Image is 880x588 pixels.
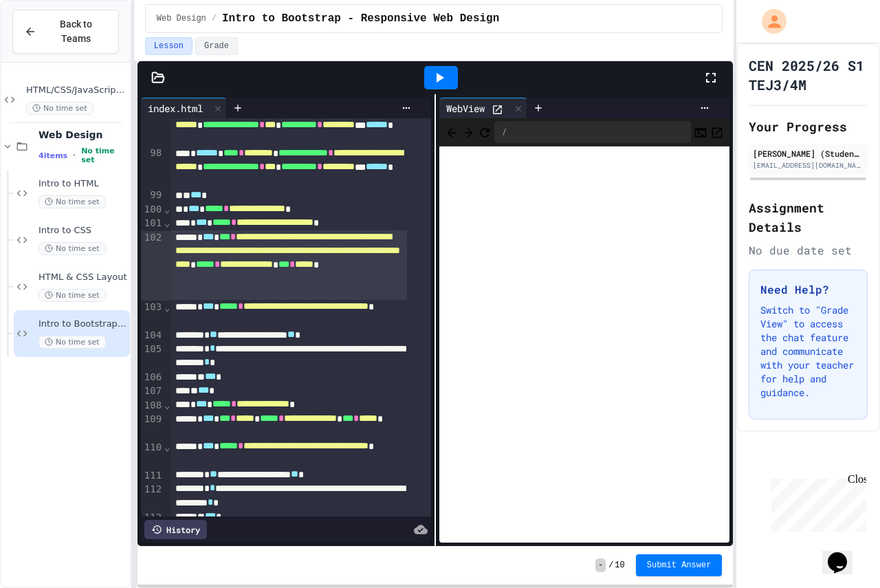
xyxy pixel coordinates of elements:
[12,10,119,54] button: Back to Teams
[164,204,170,215] span: Fold line
[141,217,164,230] div: 101
[38,242,106,255] span: No time set
[439,101,492,116] div: WebView
[222,10,499,27] span: Intro to Bootstrap - Responsive Web Design
[141,101,210,116] div: index.html
[749,117,868,136] h2: Your Progress
[38,336,106,349] span: No time set
[81,146,127,164] span: No time set
[694,124,707,140] button: Console
[38,225,127,237] span: Intro to CSS
[141,399,164,413] div: 108
[141,98,227,118] div: index.html
[141,105,164,146] div: 97
[753,160,863,171] div: [EMAIL_ADDRESS][DOMAIN_NAME]
[141,329,164,342] div: 104
[615,560,624,571] span: 10
[595,558,606,572] span: -
[141,301,164,329] div: 103
[141,203,164,217] div: 100
[38,195,106,208] span: No time set
[439,98,527,118] div: WebView
[747,6,790,37] div: My Account
[608,560,613,571] span: /
[760,281,856,298] h3: Need Help?
[141,371,164,384] div: 106
[141,441,164,469] div: 110
[766,473,866,532] iframe: chat widget
[636,554,723,576] button: Submit Answer
[38,289,106,302] span: No time set
[38,272,127,283] span: HTML & CSS Layout
[141,413,164,441] div: 109
[212,13,217,24] span: /
[38,178,127,190] span: Intro to HTML
[144,520,207,539] div: History
[141,483,164,511] div: 112
[478,124,492,140] button: Refresh
[195,37,238,55] button: Grade
[647,560,712,571] span: Submit Answer
[157,13,206,24] span: Web Design
[38,129,127,141] span: Web Design
[749,242,868,259] div: No due date set
[141,511,164,525] div: 113
[760,303,856,400] p: Switch to "Grade View" to access the chat feature and communicate with your teacher for help and ...
[461,123,475,140] span: Forward
[749,198,868,237] h2: Assignment Details
[38,151,67,160] span: 4 items
[164,442,170,453] span: Fold line
[141,231,164,301] div: 102
[822,533,866,574] iframe: chat widget
[26,102,93,115] span: No time set
[749,56,868,94] h1: CEN 2025/26 S1 TEJ3/4M
[73,150,76,161] span: •
[439,146,729,543] iframe: Web Preview
[5,6,95,87] div: Chat with us now!Close
[141,384,164,398] div: 107
[141,188,164,202] div: 99
[164,217,170,228] span: Fold line
[45,17,107,46] span: Back to Teams
[753,147,863,160] div: [PERSON_NAME] (Student)
[26,85,127,96] span: HTML/CSS/JavaScript Testing
[38,318,127,330] span: Intro to Bootstrap - Responsive Web Design
[141,342,164,371] div: 105
[145,37,192,55] button: Lesson
[710,124,724,140] button: Open in new tab
[164,302,170,313] span: Fold line
[141,146,164,188] div: 98
[141,469,164,483] div: 111
[445,123,459,140] span: Back
[494,121,691,143] div: /
[164,400,170,411] span: Fold line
